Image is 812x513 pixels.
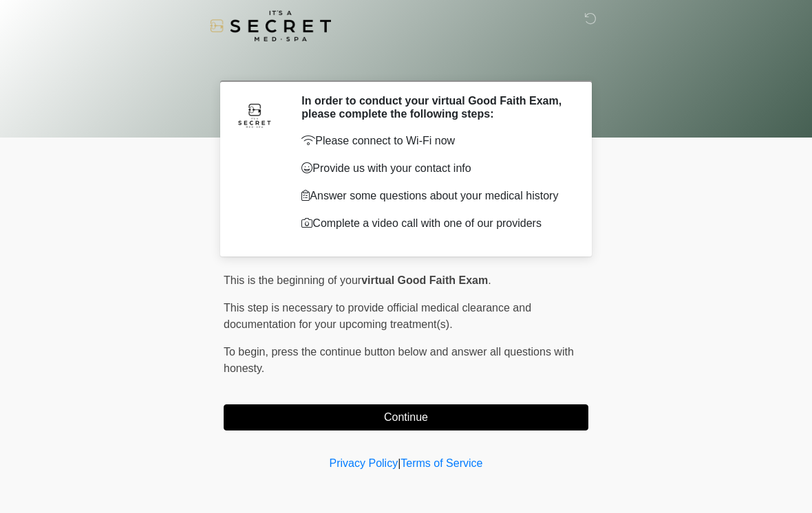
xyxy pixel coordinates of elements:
[210,10,331,41] img: It's A Secret Med Spa Logo
[234,94,275,135] img: Agent Avatar
[330,457,398,469] a: Privacy Policy
[361,274,488,286] strong: virtual Good Faith Exam
[213,50,599,75] h1: ‎ ‎
[224,274,361,286] span: This is the beginning of your
[301,188,568,204] p: Answer some questions about your medical history
[301,215,568,232] p: Complete a video call with one of our providers
[224,404,588,430] button: Continue
[224,346,271,358] span: To begin,
[301,133,568,149] p: Please connect to Wi-Fi now
[224,346,574,374] span: press the continue button below and answer all questions with honesty.
[301,94,568,120] h2: In order to conduct your virtual Good Faith Exam, please complete the following steps:
[488,274,491,286] span: .
[398,457,400,469] a: |
[400,457,482,469] a: Terms of Service
[301,160,568,177] p: Provide us with your contact info
[224,302,531,330] span: This step is necessary to provide official medical clearance and documentation for your upcoming ...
